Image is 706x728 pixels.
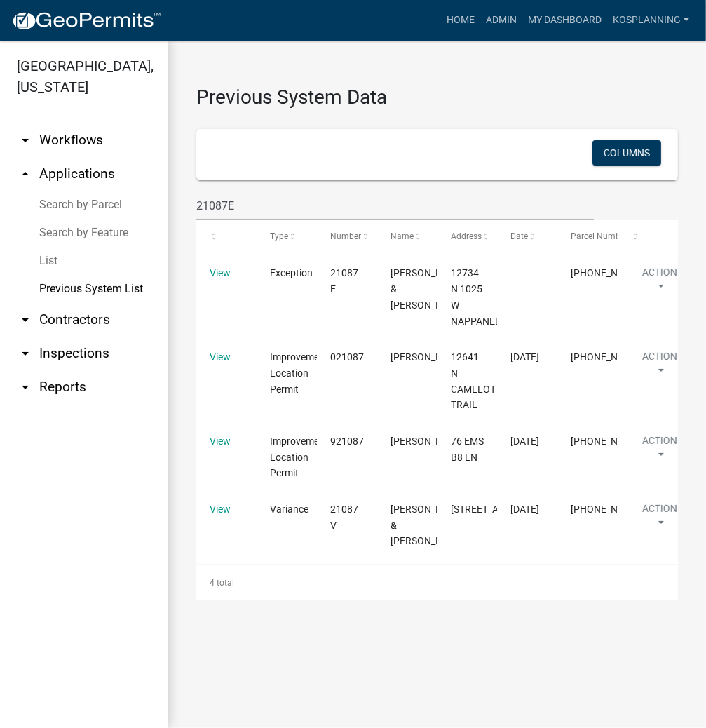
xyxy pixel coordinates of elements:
div: 4 total [196,565,678,600]
i: arrow_drop_up [17,166,34,182]
span: Date [511,231,529,241]
a: View [210,267,231,278]
span: 005-102-032 [571,436,653,447]
span: Name [391,231,414,241]
i: arrow_drop_down [17,311,34,328]
span: 027-041-044 [571,351,653,363]
span: Improvement Location Permit [270,436,328,479]
i: arrow_drop_down [17,132,34,149]
h3: Previous System Data [196,69,678,112]
span: 12734 N 1025 W NAPPANEE [451,267,501,326]
span: Exception [270,267,313,278]
span: 023-067-005 [571,504,653,515]
span: 023-013-003.D [571,267,663,278]
button: Action [631,433,688,469]
datatable-header-cell: Type [257,220,317,254]
span: 76 EMS B8 LN [451,436,484,463]
span: 10852 W 900 N BOURBON [451,504,537,515]
datatable-header-cell: Address [437,220,498,254]
span: Number [330,231,361,241]
a: View [210,504,231,515]
input: Search for permits [196,191,594,220]
button: Action [631,349,688,384]
a: View [210,351,231,363]
datatable-header-cell: Number [317,220,377,254]
span: Variance [270,504,308,515]
a: View [210,436,231,447]
span: Address [451,231,482,241]
button: Columns [592,140,661,166]
span: 21087 V [330,504,358,531]
span: 921087 [330,436,364,447]
span: 12641 N CAMELOT TRAIL [451,351,496,410]
a: Admin [480,7,522,34]
datatable-header-cell: Parcel Number [557,220,618,254]
span: RON CARPENTER [391,436,466,447]
span: Parcel Number [571,231,627,241]
span: 8/30/2002 [511,351,540,363]
i: arrow_drop_down [17,379,34,396]
span: Improvement Location Permit [270,351,328,395]
span: 5/10/2021 [511,504,540,515]
a: My Dashboard [522,7,607,34]
span: MIKE BUHRT [391,351,466,363]
button: Action [631,501,688,537]
span: Type [270,231,288,241]
span: JERRY & SARA SCHWARTZ [391,504,466,547]
i: arrow_drop_down [17,345,34,362]
a: Home [441,7,480,34]
span: 021087 [330,351,364,363]
span: 10/20/1992 [511,436,540,447]
a: kosplanning [607,7,695,34]
datatable-header-cell: Name [377,220,437,254]
span: KEVIN & KRISTINA BORKHOLDER [391,267,466,311]
button: Action [631,265,688,300]
datatable-header-cell: Date [497,220,557,254]
span: 21087 E [330,267,358,295]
